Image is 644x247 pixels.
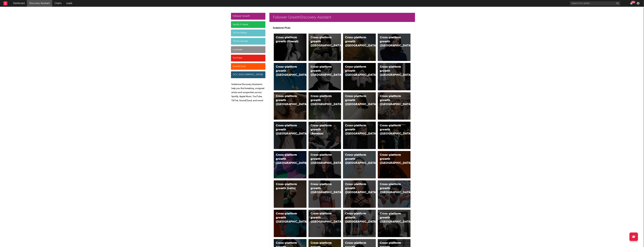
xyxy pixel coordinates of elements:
[274,180,306,208] a: Cross-platform growth (Latin)
[378,34,410,61] a: Cross-platform growth ([GEOGRAPHIC_DATA])
[231,21,265,28] div: Spotify & Apple
[378,63,410,90] a: Cross-platform growth ([GEOGRAPHIC_DATA])
[345,65,368,77] div: Cross-platform growth ([GEOGRAPHIC_DATA]/GSA)
[311,94,333,106] div: Cross-platform growth ([GEOGRAPHIC_DATA])
[343,122,376,149] a: Cross-platform growth ([GEOGRAPHIC_DATA])
[631,1,635,3] div: 99 +
[231,55,265,61] div: YouTube
[378,92,410,120] a: Cross-platform growth ([GEOGRAPHIC_DATA])
[276,94,299,106] div: Cross-platform growth ([GEOGRAPHIC_DATA])
[276,182,299,190] div: Cross-platform growth (Latin)
[231,38,265,45] div: TikTok Sounds
[309,122,341,149] a: Cross-platform growth (Benelux)
[274,63,306,90] a: Cross-platform growth ([GEOGRAPHIC_DATA])
[378,180,410,208] a: Cross-platform growth ([GEOGRAPHIC_DATA])
[343,63,376,90] a: Cross-platform growth ([GEOGRAPHIC_DATA]/GSA)
[380,94,403,106] div: Cross-platform growth ([GEOGRAPHIC_DATA])
[343,34,376,61] a: Cross-platform growth ([GEOGRAPHIC_DATA])
[274,122,306,149] a: Cross-platform growth ([GEOGRAPHIC_DATA])
[311,36,333,48] div: Cross-platform growth ([GEOGRAPHIC_DATA])
[380,212,403,224] div: Cross-platform growth ([GEOGRAPHIC_DATA])
[231,30,265,36] div: TikTok Videos
[380,36,403,48] div: Cross-platform growth ([GEOGRAPHIC_DATA])
[273,26,412,30] p: Sodatone Picks
[343,151,376,178] a: Cross-platform growth ([GEOGRAPHIC_DATA])
[630,2,633,5] button: 99+
[276,36,299,44] div: Cross-platform growth (Overall)
[276,124,299,136] div: Cross-platform growth ([GEOGRAPHIC_DATA])
[309,151,341,178] a: Cross-platform growth ([GEOGRAPHIC_DATA])
[274,210,306,237] a: Cross-platform growth ([GEOGRAPHIC_DATA])
[380,124,403,136] div: Cross-platform growth ([GEOGRAPHIC_DATA])
[276,65,299,77] div: Cross-platform growth ([GEOGRAPHIC_DATA])
[378,210,410,237] a: Cross-platform growth ([GEOGRAPHIC_DATA])
[231,46,265,53] div: Luminate
[309,210,341,237] a: Cross-platform growth ([GEOGRAPHIC_DATA])
[380,65,403,77] div: Cross-platform growth ([GEOGRAPHIC_DATA])
[343,180,376,208] a: Cross-platform growth ([GEOGRAPHIC_DATA])
[345,94,368,106] div: Cross-platform growth ([GEOGRAPHIC_DATA])
[231,63,265,70] div: SoundCloud
[380,153,403,165] div: Cross-platform growth ([GEOGRAPHIC_DATA])
[343,210,376,237] a: Cross-platform growth ([GEOGRAPHIC_DATA])
[345,212,368,224] div: Cross-platform growth ([GEOGRAPHIC_DATA])
[380,182,403,195] div: Cross-platform growth ([GEOGRAPHIC_DATA])
[276,153,299,165] div: Cross-platform growth ([GEOGRAPHIC_DATA])
[274,34,306,61] a: Cross-platform growth (Overall)
[309,92,341,120] a: Cross-platform growth ([GEOGRAPHIC_DATA])
[311,124,333,136] div: Cross-platform growth (Benelux)
[274,151,306,178] a: Cross-platform growth ([GEOGRAPHIC_DATA])
[269,13,415,22] a: Follower GrowthDiscovery Assistant
[311,153,333,165] div: Cross-platform growth ([GEOGRAPHIC_DATA])
[378,151,410,178] a: Cross-platform growth ([GEOGRAPHIC_DATA])
[309,63,341,90] a: Cross-platform growth ([GEOGRAPHIC_DATA])
[231,13,265,20] div: Follower Growth
[378,122,410,149] a: Cross-platform growth ([GEOGRAPHIC_DATA])
[274,92,306,120] a: Cross-platform growth ([GEOGRAPHIC_DATA])
[311,65,333,77] div: Cross-platform growth ([GEOGRAPHIC_DATA])
[309,180,341,208] a: Cross-platform growth ([GEOGRAPHIC_DATA])
[345,36,368,48] div: Cross-platform growth ([GEOGRAPHIC_DATA])
[345,153,368,165] div: Cross-platform growth ([GEOGRAPHIC_DATA])
[309,34,341,61] a: Cross-platform growth ([GEOGRAPHIC_DATA])
[231,71,265,78] div: OCC ([GEOGRAPHIC_DATA])
[231,83,265,103] p: Sodatone Discovery Assistants help you find breaking, unsigned artists and songwriters across Spo...
[345,124,368,136] div: Cross-platform growth ([GEOGRAPHIC_DATA])
[311,182,333,195] div: Cross-platform growth ([GEOGRAPHIC_DATA])
[345,182,368,195] div: Cross-platform growth ([GEOGRAPHIC_DATA])
[311,212,333,224] div: Cross-platform growth ([GEOGRAPHIC_DATA])
[276,212,299,224] div: Cross-platform growth ([GEOGRAPHIC_DATA])
[343,92,376,120] a: Cross-platform growth ([GEOGRAPHIC_DATA])
[570,1,620,6] input: Search for artists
